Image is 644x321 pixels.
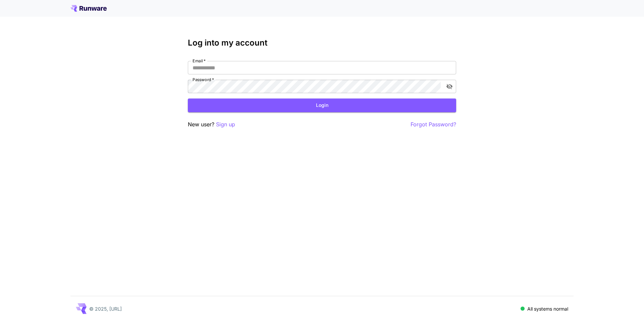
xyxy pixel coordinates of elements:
p: © 2025, [URL] [89,305,122,312]
button: Forgot Password? [411,120,456,129]
p: All systems normal [527,305,568,312]
h3: Log into my account [188,38,456,48]
label: Email [193,58,206,64]
label: Password [193,77,214,82]
p: New user? [188,120,235,129]
button: Sign up [216,120,235,129]
button: toggle password visibility [443,80,455,92]
button: Login [188,99,456,112]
